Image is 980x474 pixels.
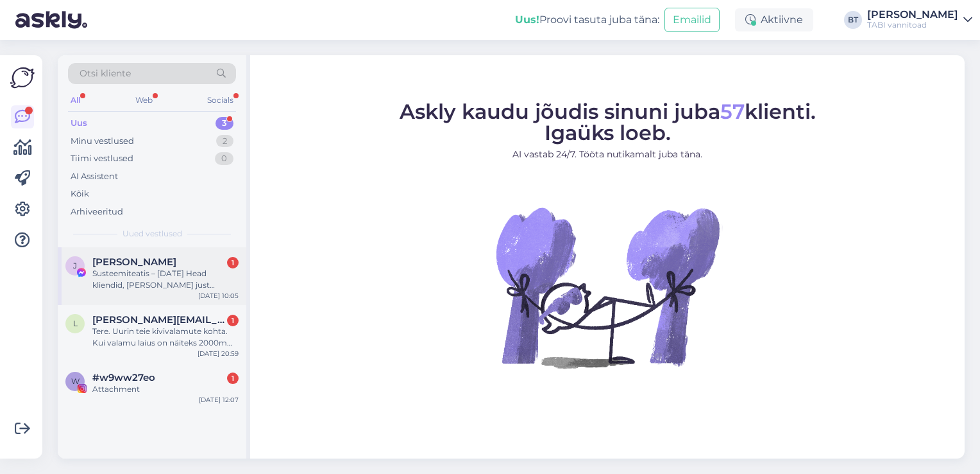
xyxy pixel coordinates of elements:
[68,92,83,109] div: All
[400,99,816,145] span: Askly kaudu jõudis sinuni juba klienti. Igaüks loeb.
[735,8,813,31] div: Aktiivne
[198,349,239,358] div: [DATE] 20:59
[80,67,131,80] span: Otsi kliente
[492,171,723,403] img: No Chat active
[227,373,239,384] div: 1
[10,66,35,90] img: Askly Logo
[215,117,233,130] div: 3
[867,20,958,30] div: TABI vannitoad
[73,261,77,270] span: J
[227,257,239,268] div: 1
[199,395,239,405] div: [DATE] 12:07
[73,319,78,328] span: l
[205,92,236,109] div: Socials
[867,10,958,20] div: [PERSON_NAME]
[71,170,118,183] div: AI Assistent
[71,188,89,200] div: Kõik
[92,314,226,326] span: lana.paabumets@gmail.com
[844,11,862,29] div: BT
[71,117,87,130] div: Uus
[515,12,659,28] div: Proovi tasuta juba täna:
[71,152,133,165] div: Tiimi vestlused
[867,10,972,30] a: [PERSON_NAME]TABI vannitoad
[227,315,239,326] div: 1
[71,135,134,148] div: Minu vestlused
[400,148,816,161] p: AI vastab 24/7. Tööta nutikamalt juba täna.
[216,135,233,148] div: 2
[92,372,155,383] span: #w9ww27eo
[515,13,539,26] b: Uus!
[92,326,239,349] div: Tere. Uurin teie kivivalamute kohta. Kui valamu laius on näiteks 2000mm ning soov on saada valamu...
[92,383,239,395] div: Attachment
[133,92,155,109] div: Web
[71,206,123,218] div: Arhiveeritud
[215,152,233,165] div: 0
[92,268,239,291] div: Susteemiteatis – [DATE] Head kliendid, [PERSON_NAME] just tagasisidet teie lehe sisu kohta. Paras...
[122,228,182,240] span: Uued vestlused
[92,256,176,268] span: Jordi Priego Reies
[71,376,80,386] span: w
[664,8,720,32] button: Emailid
[720,99,745,124] span: 57
[198,291,239,301] div: [DATE] 10:05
